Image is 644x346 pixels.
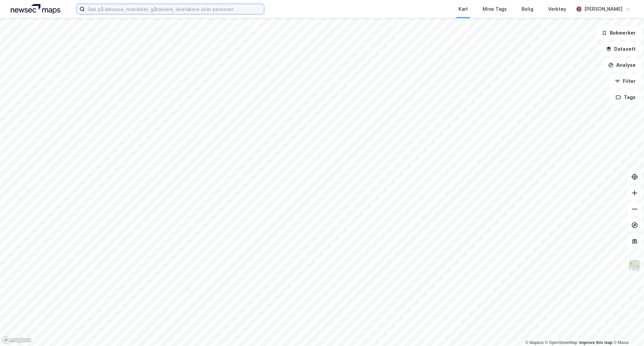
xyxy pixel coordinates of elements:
div: Mine Tags [483,5,507,13]
div: Kart [459,5,468,13]
img: logo.a4113a55bc3d86da70a041830d287a7e.svg [11,4,60,14]
a: Mapbox [525,340,544,345]
button: Filter [609,75,641,88]
div: [PERSON_NAME] [584,5,623,13]
a: Improve this map [579,340,612,345]
div: Verktøy [548,5,566,13]
button: Bokmerker [596,26,641,40]
button: Tags [610,91,641,104]
iframe: Chat Widget [610,314,644,346]
button: Datasett [600,42,641,56]
img: Z [628,259,641,272]
input: Søk på adresse, matrikkel, gårdeiere, leietakere eller personer [85,4,264,14]
div: Bolig [522,5,533,13]
div: Kontrollprogram for chat [610,314,644,346]
a: OpenStreetMap [545,340,578,345]
a: Mapbox homepage [2,336,32,344]
button: Analyse [602,58,641,72]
